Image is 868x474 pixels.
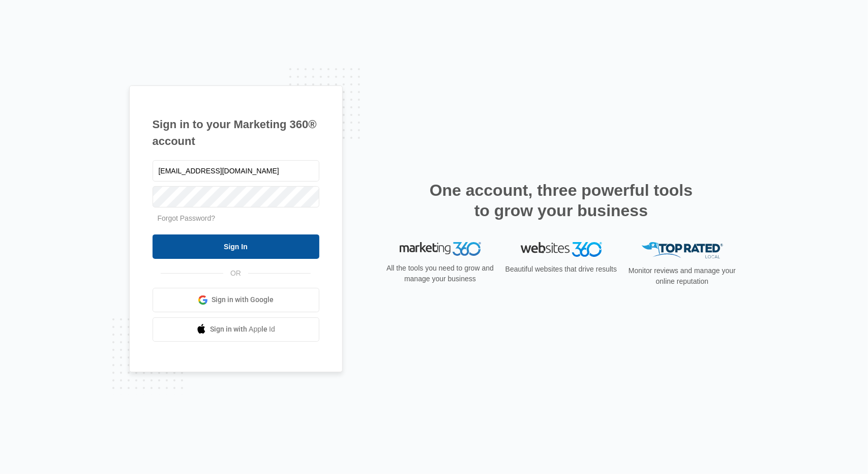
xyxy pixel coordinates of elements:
[153,288,319,312] a: Sign in with Google
[383,263,497,284] p: All the tools you need to grow and manage your business
[642,242,723,259] img: Top Rated Local
[153,116,319,150] h1: Sign in to your Marketing 360® account
[521,242,602,257] img: Websites 360
[400,242,481,256] img: Marketing 360
[427,180,696,221] h2: One account, three powerful tools to grow your business
[212,294,274,305] span: Sign in with Google
[153,160,319,182] input: Email
[153,234,319,259] input: Sign In
[153,317,319,342] a: Sign in with Apple Id
[504,264,618,275] p: Beautiful websites that drive results
[158,214,216,222] a: Forgot Password?
[210,324,275,335] span: Sign in with Apple Id
[223,268,248,279] span: OR
[625,265,739,287] p: Monitor reviews and manage your online reputation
